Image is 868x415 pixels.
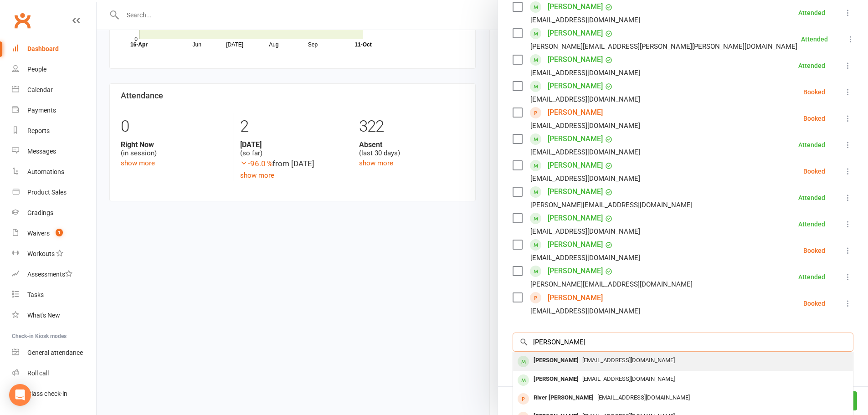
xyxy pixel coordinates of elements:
div: [EMAIL_ADDRESS][DOMAIN_NAME] [530,14,640,26]
div: [EMAIL_ADDRESS][DOMAIN_NAME] [530,173,640,184]
div: [EMAIL_ADDRESS][DOMAIN_NAME] [530,225,640,237]
div: Tasks [27,291,44,298]
a: [PERSON_NAME] [548,79,603,93]
div: Gradings [27,209,53,216]
span: [EMAIL_ADDRESS][DOMAIN_NAME] [582,357,675,364]
div: Attended [798,195,825,201]
div: [EMAIL_ADDRESS][DOMAIN_NAME] [530,146,640,158]
div: Reports [27,127,50,134]
div: [EMAIL_ADDRESS][DOMAIN_NAME] [530,93,640,105]
a: [PERSON_NAME] [548,264,603,278]
div: Open Intercom Messenger [9,384,31,406]
a: Reports [12,121,96,141]
a: Calendar [12,80,96,100]
div: [EMAIL_ADDRESS][DOMAIN_NAME] [530,67,640,79]
a: Clubworx [11,9,34,32]
div: prospect [518,393,529,405]
a: Messages [12,141,96,162]
a: What's New [12,305,96,326]
div: [EMAIL_ADDRESS][DOMAIN_NAME] [530,305,640,317]
a: [PERSON_NAME] [548,26,603,41]
div: Payments [27,107,56,114]
div: Messages [27,148,56,155]
a: [PERSON_NAME] [548,52,603,67]
a: Gradings [12,203,96,223]
div: Calendar [27,86,53,93]
div: [EMAIL_ADDRESS][DOMAIN_NAME] [530,252,640,264]
div: member [518,374,529,386]
div: Dashboard [27,45,59,52]
div: Attended [798,274,825,280]
div: People [27,66,46,73]
div: What's New [27,312,60,319]
a: Dashboard [12,39,96,59]
div: Product Sales [27,189,67,196]
a: Workouts [12,244,96,264]
a: [PERSON_NAME] [548,158,603,173]
a: [PERSON_NAME] [548,184,603,199]
div: Booked [803,115,825,122]
a: Waivers 1 [12,223,96,244]
div: [PERSON_NAME][EMAIL_ADDRESS][DOMAIN_NAME] [530,278,693,290]
div: Booked [803,89,825,95]
span: [EMAIL_ADDRESS][DOMAIN_NAME] [582,375,675,382]
a: General attendance kiosk mode [12,343,96,363]
div: member [518,356,529,367]
a: Payments [12,100,96,121]
a: Product Sales [12,182,96,203]
div: [PERSON_NAME][EMAIL_ADDRESS][DOMAIN_NAME] [530,199,693,211]
div: Booked [803,247,825,254]
div: Waivers [27,230,50,237]
div: Roll call [27,369,49,377]
span: [EMAIL_ADDRESS][DOMAIN_NAME] [597,394,690,401]
a: Assessments [12,264,96,285]
a: [PERSON_NAME] [548,211,603,225]
a: [PERSON_NAME] [548,291,603,305]
div: [PERSON_NAME] [530,354,582,367]
a: [PERSON_NAME] [548,105,603,120]
div: Assessments [27,271,72,278]
a: Tasks [12,285,96,305]
a: People [12,59,96,80]
div: Workouts [27,250,55,257]
div: Attended [798,221,825,227]
div: General attendance [27,349,83,356]
div: Attended [801,36,828,42]
div: Attended [798,142,825,148]
div: Attended [798,62,825,69]
span: 1 [56,229,63,236]
input: Search to add attendees [513,333,853,352]
div: [PERSON_NAME][EMAIL_ADDRESS][PERSON_NAME][PERSON_NAME][DOMAIN_NAME] [530,41,797,52]
div: Booked [803,168,825,174]
div: Class check-in [27,390,67,397]
a: Class kiosk mode [12,384,96,404]
div: Automations [27,168,64,175]
a: [PERSON_NAME] [548,132,603,146]
div: [PERSON_NAME] [530,373,582,386]
a: Roll call [12,363,96,384]
a: Automations [12,162,96,182]
div: [EMAIL_ADDRESS][DOMAIN_NAME] [530,120,640,132]
div: Attended [798,10,825,16]
a: [PERSON_NAME] [548,237,603,252]
div: Booked [803,300,825,307]
div: River [PERSON_NAME] [530,391,597,405]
